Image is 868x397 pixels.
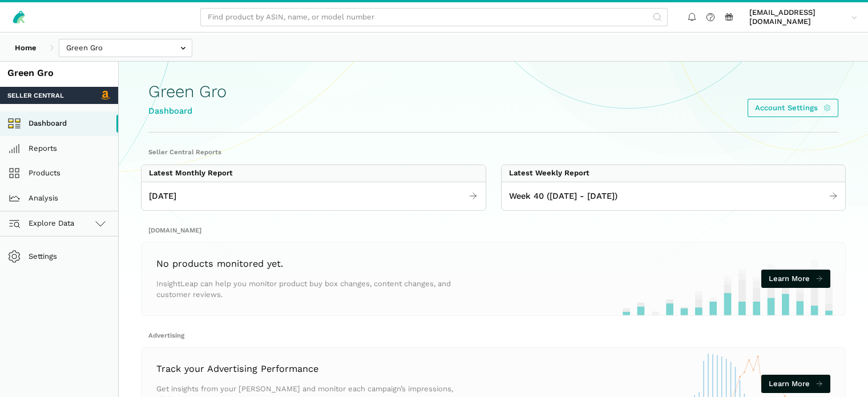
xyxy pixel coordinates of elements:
[148,147,838,157] h2: Seller Central Reports
[7,67,111,80] div: Green Gro
[11,216,75,230] span: Explore Data
[749,8,847,27] span: [EMAIL_ADDRESS][DOMAIN_NAME]
[769,378,810,390] span: Learn More
[509,190,617,203] span: Week 40 ([DATE] - [DATE])
[761,270,830,288] a: Learn More
[149,190,176,203] span: [DATE]
[148,331,838,340] h2: Advertising
[200,8,668,27] input: Find product by ASIN, name, or model number
[769,273,810,284] span: Learn More
[148,82,227,101] h1: Green Gro
[746,6,861,29] a: [EMAIL_ADDRESS][DOMAIN_NAME]
[156,363,453,376] h3: Track your Advertising Performance
[149,169,233,178] div: Latest Monthly Report
[7,91,64,100] span: Seller Central
[59,39,192,58] input: Green Gro
[148,105,227,118] div: Dashboard
[502,186,846,206] a: Week 40 ([DATE] - [DATE])
[156,278,453,300] p: InsightLeap can help you monitor product buy box changes, content changes, and customer reviews.
[761,375,830,394] a: Learn More
[148,226,838,235] h2: [DOMAIN_NAME]
[748,99,838,118] a: Account Settings
[509,169,590,178] div: Latest Weekly Report
[7,39,44,58] a: Home
[156,258,453,271] h3: No products monitored yet.
[142,186,486,206] a: [DATE]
